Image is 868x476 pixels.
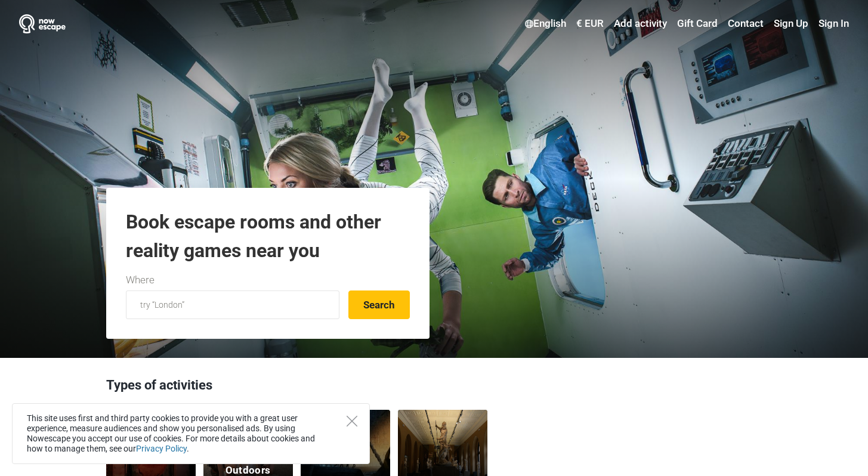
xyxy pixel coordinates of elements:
a: Privacy Policy [136,444,187,453]
label: Where [126,273,155,288]
a: Add activity [611,13,670,35]
button: Close [347,416,357,426]
a: Gift Card [674,13,721,35]
button: Search [348,290,410,319]
a: € EUR [573,13,607,35]
input: try “London” [126,290,339,319]
a: Contact [725,13,767,35]
h1: Book escape rooms and other reality games near you [126,208,410,265]
img: English [525,20,533,28]
a: Sign In [816,13,849,35]
a: Sign Up [771,13,811,35]
div: This site uses first and third party cookies to provide you with a great user experience, measure... [12,403,370,464]
h3: Types of activities [106,376,762,401]
a: English [522,13,569,35]
img: Nowescape logo [19,14,66,33]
